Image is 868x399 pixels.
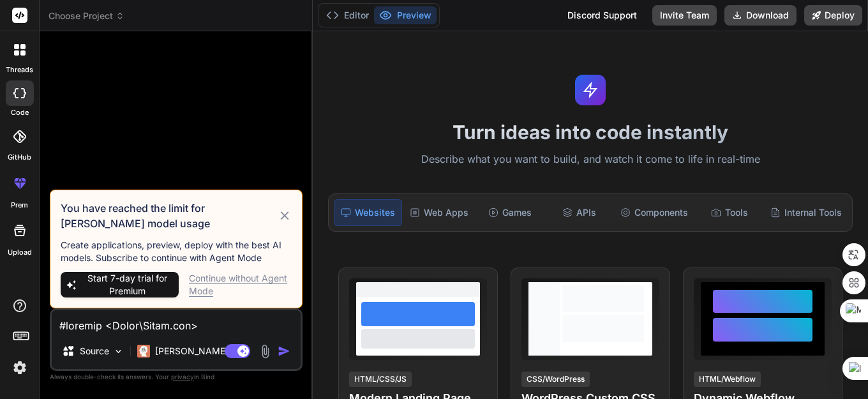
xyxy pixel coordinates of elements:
button: Invite Team [652,5,717,26]
span: Choose Project [49,10,124,22]
p: [PERSON_NAME] 4 S.. [155,345,250,358]
h1: Turn ideas into code instantly [320,121,860,144]
img: icon [278,345,290,358]
h3: You have reached the limit for [PERSON_NAME] model usage [61,200,278,231]
div: Internal Tools [765,199,847,226]
label: code [11,107,29,118]
img: Claude 4 Sonnet [137,345,150,358]
img: Pick Models [113,346,124,357]
div: HTML/Webflow [694,372,761,387]
button: Deploy [804,5,862,26]
div: Tools [696,199,763,226]
span: Start 7-day trial for Premium [80,272,174,297]
p: Source [80,345,109,358]
p: Describe what you want to build, and watch it come to life in real-time [320,151,860,168]
div: Discord Support [560,5,645,26]
div: Continue without Agent Mode [189,272,292,297]
label: GitHub [8,152,31,163]
div: HTML/CSS/JS [349,372,412,387]
label: Upload [8,247,32,258]
div: Components [615,199,693,226]
label: threads [6,64,33,75]
label: prem [11,200,28,211]
img: attachment [258,344,273,359]
button: Download [724,5,797,26]
div: CSS/WordPress [521,372,590,387]
span: privacy [171,373,194,380]
img: settings [9,357,31,379]
div: APIs [546,199,613,226]
div: Web Apps [405,199,474,226]
p: Create applications, preview, deploy with the best AI models. Subscribe to continue with Agent Mode [61,239,292,264]
button: Preview [374,6,437,24]
p: Always double-check its answers. Your in Bind [50,371,303,383]
div: Websites [334,199,402,226]
button: Start 7-day trial for Premium [61,272,179,297]
div: Games [476,199,543,226]
button: Editor [321,6,374,24]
